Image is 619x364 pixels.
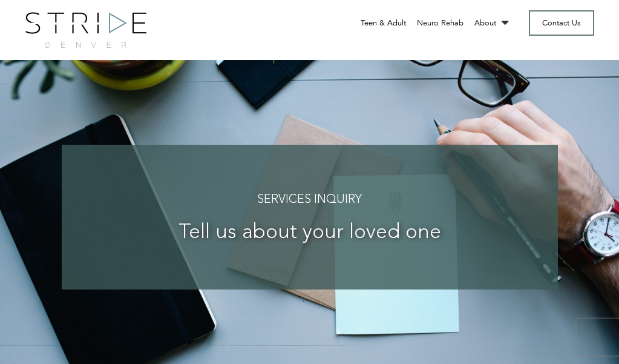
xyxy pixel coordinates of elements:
[25,12,146,48] img: logo.png
[417,18,463,28] a: Neuro Rehab
[361,18,406,28] a: Teen & Adult
[474,18,511,28] a: About
[529,10,594,36] a: Contact Us
[86,193,534,207] h4: Services Inquiry
[86,222,534,244] h3: Tell us about your loved one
